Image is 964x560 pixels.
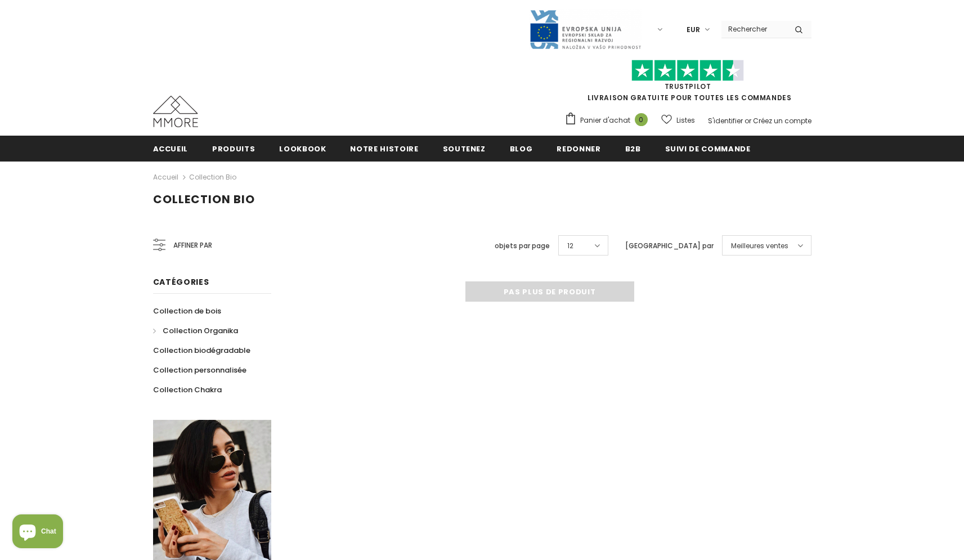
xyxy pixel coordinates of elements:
span: LIVRAISON GRATUITE POUR TOUTES LES COMMANDES [564,65,811,102]
label: [GEOGRAPHIC_DATA] par [625,240,714,252]
a: Produits [212,136,255,161]
span: EUR [687,24,700,35]
a: Accueil [153,171,178,184]
span: Listes [676,115,695,126]
span: Collection Chakra [153,384,222,395]
a: Accueil [153,136,189,161]
span: Affiner par [173,239,212,252]
span: Collection de bois [153,306,221,316]
span: Lookbook [279,144,326,154]
a: Javni Razpis [529,24,642,34]
label: objets par page [495,240,550,252]
a: Collection de bois [153,301,221,321]
span: Accueil [153,144,189,154]
a: Blog [510,136,533,161]
a: TrustPilot [665,82,711,91]
a: B2B [625,136,641,161]
a: S'identifier [708,116,743,126]
span: Suivi de commande [665,144,751,154]
span: Produits [212,144,255,154]
a: Collection personnalisée [153,360,246,380]
span: Panier d'achat [580,115,630,126]
img: Cas MMORE [153,96,198,127]
img: Faites confiance aux étoiles pilotes [631,60,744,82]
a: Collection Organika [153,321,238,341]
span: Collection personnalisée [153,365,246,375]
a: Collection Chakra [153,380,222,400]
span: Meilleures ventes [731,240,788,252]
a: Notre histoire [350,136,418,161]
span: Collection Bio [153,191,255,207]
span: B2B [625,144,641,154]
inbox-online-store-chat: Shopify online store chat [9,514,66,551]
span: Catégories [153,276,209,288]
span: Notre histoire [350,144,418,154]
a: Redonner [557,136,600,161]
a: Lookbook [279,136,326,161]
a: Listes [661,110,695,130]
a: Suivi de commande [665,136,751,161]
span: 12 [567,240,573,252]
a: Panier d'achat 0 [564,112,653,129]
input: Search Site [721,21,786,37]
a: Collection Bio [189,172,236,182]
img: Javni Razpis [529,9,642,50]
span: Blog [510,144,533,154]
span: Redonner [557,144,600,154]
span: Collection biodégradable [153,345,250,356]
span: 0 [635,113,648,126]
span: soutenez [443,144,486,154]
span: or [745,116,751,126]
a: Collection biodégradable [153,341,250,360]
span: Collection Organika [163,325,238,336]
a: Créez un compte [753,116,811,126]
a: soutenez [443,136,486,161]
